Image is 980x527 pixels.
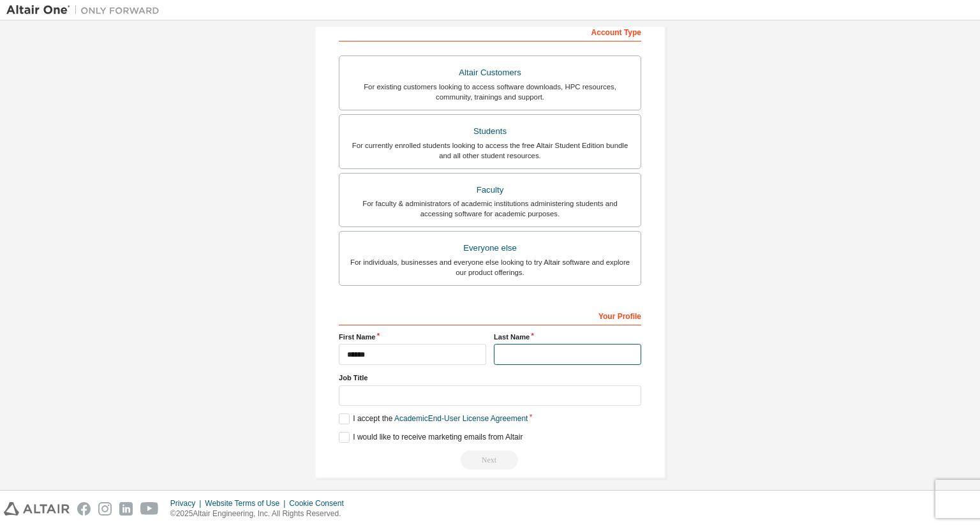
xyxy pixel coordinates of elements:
a: Academic End-User License Agreement [394,414,528,423]
p: © 2025 Altair Engineering, Inc. All Rights Reserved. [170,508,352,519]
div: For individuals, businesses and everyone else looking to try Altair software and explore our prod... [347,257,633,278]
div: Students [347,122,633,140]
img: instagram.svg [98,502,112,516]
label: I would like to receive marketing emails from Altair [339,432,523,443]
img: facebook.svg [77,502,91,516]
img: linkedin.svg [119,502,133,516]
div: Faculty [347,181,633,199]
div: Altair Customers [347,64,633,82]
img: Altair One [6,4,166,17]
img: youtube.svg [140,502,159,516]
div: For existing customers looking to access software downloads, HPC resources, community, trainings ... [347,82,633,102]
div: Website Terms of Use [205,498,289,508]
label: Last Name [494,332,641,342]
div: Everyone else [347,239,633,257]
label: Job Title [339,373,641,383]
label: I accept the [339,413,528,424]
div: Your Profile [339,305,641,325]
div: For currently enrolled students looking to access the free Altair Student Edition bundle and all ... [347,140,633,161]
div: Read and acccept EULA to continue [339,450,641,470]
div: Account Type [339,21,641,41]
div: Privacy [170,498,205,508]
img: altair_logo.svg [4,502,70,516]
div: For faculty & administrators of academic institutions administering students and accessing softwa... [347,198,633,219]
div: Cookie Consent [289,498,351,508]
label: First Name [339,332,486,342]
